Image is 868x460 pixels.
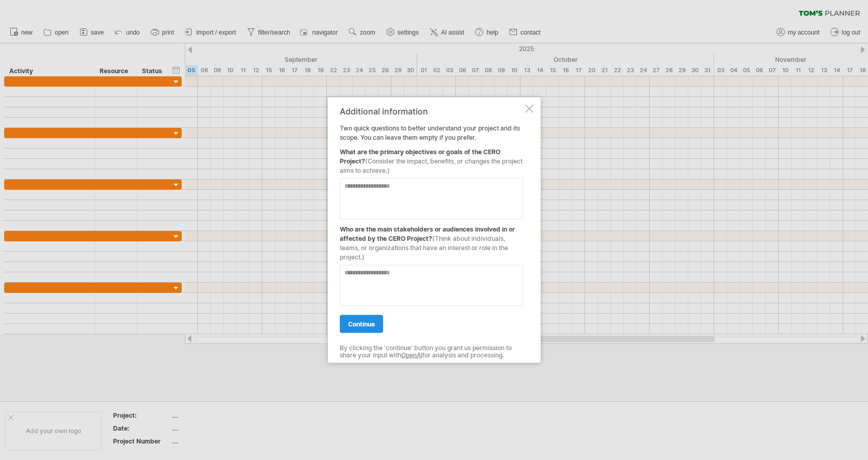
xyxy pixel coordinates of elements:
[340,315,383,333] a: continue
[340,157,523,174] span: (Consider the impact, benefits, or changes the project aims to achieve.)
[340,107,523,354] div: Two quick questions to better understand your project and its scope. You can leave them empty if ...
[340,344,523,359] div: By clicking the 'continue' button you grant us permission to share your input with for analysis a...
[348,320,375,328] span: continue
[340,142,523,175] div: What are the primary objectives or goals of the CERO Project?
[340,220,523,262] div: Who are the main stakeholders or audiences involved in or affected by the CERO Project?
[340,235,508,261] span: (Think about individuals, teams, or organizations that have an interest or role in the project.)
[401,351,422,359] a: OpenAI
[340,107,523,116] div: Additional information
